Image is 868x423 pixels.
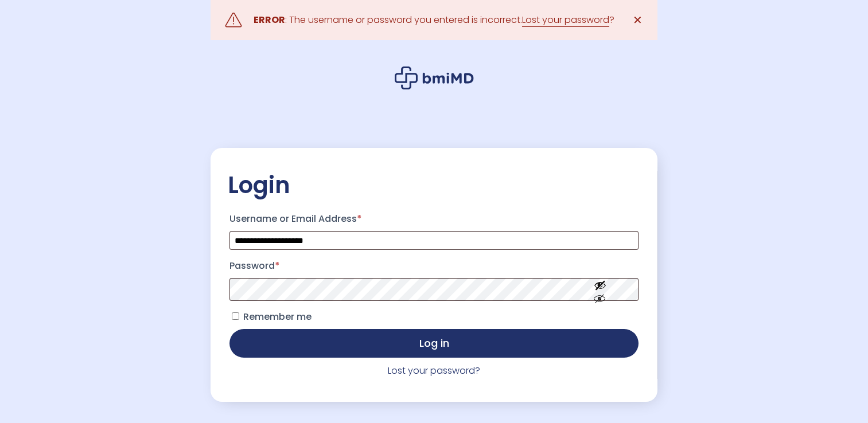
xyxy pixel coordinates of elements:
[568,270,632,310] button: Show password
[243,310,312,323] span: Remember me
[522,13,609,27] a: Lost your password
[229,257,639,275] label: Password
[232,312,239,320] input: Remember me
[229,210,639,228] label: Username or Email Address
[254,12,614,28] div: : The username or password you entered is incorrect. ?
[229,329,639,358] button: Log in
[633,12,643,28] span: ✕
[254,13,285,26] strong: ERROR
[388,364,480,377] a: Lost your password?
[228,171,640,199] h2: Login
[626,9,649,32] a: ✕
